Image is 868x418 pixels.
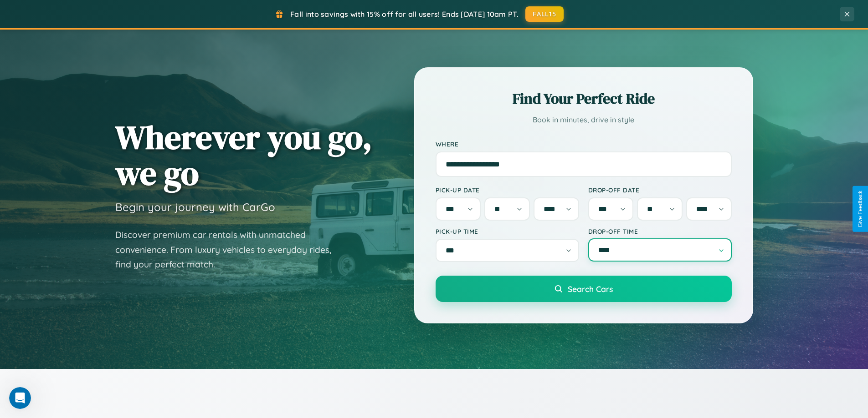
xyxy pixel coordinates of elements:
[436,276,732,302] button: Search Cars
[436,186,579,194] label: Pick-up Date
[857,191,863,227] div: Give Feedback
[115,119,372,191] h1: Wherever you go, we go
[9,387,31,409] iframe: Intercom live chat
[568,284,613,294] span: Search Cars
[115,227,343,272] p: Discover premium car rentals with unmatched convenience. From luxury vehicles to everyday rides, ...
[436,140,732,148] label: Where
[115,200,275,214] h3: Begin your journey with CarGo
[436,113,732,126] p: Book in minutes, drive in style
[436,89,732,109] h2: Find Your Perfect Ride
[436,227,579,235] label: Pick-up Time
[525,6,564,22] button: FALL15
[290,10,519,19] span: Fall into savings with 15% off for all users! Ends [DATE] 10am PT.
[588,186,732,194] label: Drop-off Date
[588,227,732,235] label: Drop-off Time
